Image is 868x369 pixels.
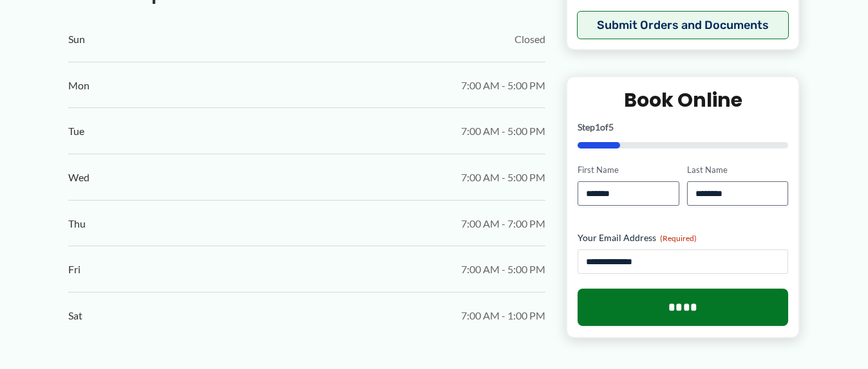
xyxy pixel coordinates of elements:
span: Tue [68,122,84,141]
span: Sat [68,306,82,325]
span: 7:00 AM - 5:00 PM [461,122,545,141]
span: Closed [514,30,545,49]
label: First Name [578,164,679,176]
label: Your Email Address [578,231,788,244]
span: Thu [68,214,86,233]
span: Fri [68,260,80,279]
span: Sun [68,30,85,49]
span: 7:00 AM - 5:00 PM [461,76,545,95]
span: 7:00 AM - 5:00 PM [461,168,545,187]
button: Submit Orders and Documents [577,11,789,39]
label: Last Name [687,164,788,176]
span: 1 [595,122,600,132]
h2: Book Online [578,87,788,113]
span: 7:00 AM - 5:00 PM [461,260,545,279]
p: Step of [578,123,788,132]
span: Wed [68,168,90,187]
span: 7:00 AM - 7:00 PM [461,214,545,233]
span: (Required) [660,233,697,243]
span: Mon [68,76,90,95]
span: 5 [609,122,614,132]
span: 7:00 AM - 1:00 PM [461,306,545,325]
